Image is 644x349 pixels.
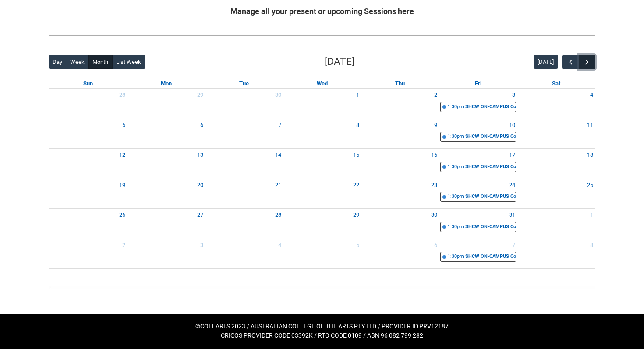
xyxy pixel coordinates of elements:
td: Go to November 8, 2025 [517,239,595,268]
div: 1:30pm [448,133,464,141]
a: Go to October 13, 2025 [195,149,205,161]
td: Go to October 17, 2025 [439,149,517,179]
td: Go to October 19, 2025 [49,179,127,209]
td: Go to October 8, 2025 [283,119,361,149]
td: Go to October 21, 2025 [205,179,283,209]
td: Go to October 26, 2025 [49,209,127,239]
a: Go to October 12, 2025 [117,149,127,161]
a: Go to September 29, 2025 [195,89,205,101]
div: 1:30pm [448,253,464,261]
a: Tuesday [237,78,251,89]
a: Go to October 29, 2025 [351,209,361,221]
div: 1:30pm [448,223,464,231]
a: Go to October 24, 2025 [507,179,517,191]
button: List Week [112,55,145,69]
td: Go to October 2, 2025 [361,89,439,119]
td: Go to October 28, 2025 [205,209,283,239]
td: Go to September 29, 2025 [127,89,205,119]
a: Go to November 4, 2025 [276,239,283,251]
td: Go to October 16, 2025 [361,149,439,179]
a: Wednesday [315,78,329,89]
td: Go to October 1, 2025 [283,89,361,119]
td: Go to November 5, 2025 [283,239,361,268]
a: Go to October 25, 2025 [585,179,595,191]
a: Go to October 22, 2025 [351,179,361,191]
a: Sunday [81,78,95,89]
a: Go to November 5, 2025 [354,239,361,251]
a: Go to October 1, 2025 [354,89,361,101]
a: Go to October 19, 2025 [117,179,127,191]
td: Go to October 27, 2025 [127,209,205,239]
a: Go to October 20, 2025 [195,179,205,191]
button: Next Month [579,55,595,69]
a: Go to October 17, 2025 [507,149,517,161]
td: Go to September 30, 2025 [205,89,283,119]
td: Go to October 14, 2025 [205,149,283,179]
td: Go to October 5, 2025 [49,119,127,149]
td: Go to October 6, 2025 [127,119,205,149]
td: Go to October 13, 2025 [127,149,205,179]
button: Day [49,55,67,69]
a: Go to October 8, 2025 [354,119,361,131]
h2: Manage all your present or upcoming Sessions here [49,5,595,17]
td: Go to October 25, 2025 [517,179,595,209]
h2: [DATE] [325,54,354,69]
td: Go to October 12, 2025 [49,149,127,179]
a: Go to October 18, 2025 [585,149,595,161]
a: Thursday [393,78,407,89]
td: Go to October 3, 2025 [439,89,517,119]
a: Go to October 3, 2025 [510,89,517,101]
div: SHCW ON-CAMPUS Copywriting | Studio 10 ([PERSON_NAME]. L1) (capacity x20ppl) | [PERSON_NAME] [465,163,516,171]
a: Go to October 10, 2025 [507,119,517,131]
td: Go to October 31, 2025 [439,209,517,239]
td: Go to October 23, 2025 [361,179,439,209]
a: Go to November 2, 2025 [120,239,127,251]
img: REDU_GREY_LINE [49,283,595,292]
td: Go to November 4, 2025 [205,239,283,268]
td: Go to November 6, 2025 [361,239,439,268]
button: Previous Month [562,55,579,69]
a: Go to October 4, 2025 [588,89,595,101]
a: Go to October 31, 2025 [507,209,517,221]
div: 1:30pm [448,163,464,171]
a: Go to October 2, 2025 [432,89,439,101]
td: Go to October 18, 2025 [517,149,595,179]
div: SHCW ON-CAMPUS Copywriting | Studio 10 ([PERSON_NAME]. L1) (capacity x20ppl) | [PERSON_NAME] [465,253,516,261]
a: Go to September 30, 2025 [273,89,283,101]
td: Go to November 1, 2025 [517,209,595,239]
td: Go to November 3, 2025 [127,239,205,268]
td: Go to October 24, 2025 [439,179,517,209]
td: Go to November 2, 2025 [49,239,127,268]
a: Go to October 9, 2025 [432,119,439,131]
a: Go to October 5, 2025 [120,119,127,131]
a: Go to November 6, 2025 [432,239,439,251]
img: REDU_GREY_LINE [49,31,595,40]
a: Go to October 23, 2025 [429,179,439,191]
a: Go to October 26, 2025 [117,209,127,221]
a: Go to October 30, 2025 [429,209,439,221]
div: SHCW ON-CAMPUS Copywriting | Studio 10 ([PERSON_NAME]. L1) (capacity x20ppl) | [PERSON_NAME] [465,223,516,231]
td: Go to October 15, 2025 [283,149,361,179]
td: Go to October 22, 2025 [283,179,361,209]
td: Go to October 29, 2025 [283,209,361,239]
td: Go to October 20, 2025 [127,179,205,209]
td: Go to September 28, 2025 [49,89,127,119]
td: Go to October 30, 2025 [361,209,439,239]
a: Go to November 7, 2025 [510,239,517,251]
a: Go to November 1, 2025 [588,209,595,221]
a: Go to October 28, 2025 [273,209,283,221]
div: 1:30pm [448,103,464,111]
a: Go to October 6, 2025 [198,119,205,131]
a: Go to October 16, 2025 [429,149,439,161]
a: Go to November 3, 2025 [198,239,205,251]
a: Go to October 11, 2025 [585,119,595,131]
button: [DATE] [534,55,558,69]
button: Week [66,55,89,69]
div: SHCW ON-CAMPUS Copywriting | Studio 10 ([PERSON_NAME]. L1) (capacity x20ppl) | [PERSON_NAME] [465,193,516,201]
td: Go to October 10, 2025 [439,119,517,149]
a: Go to October 15, 2025 [351,149,361,161]
td: Go to October 4, 2025 [517,89,595,119]
div: SHCW ON-CAMPUS Copywriting | Studio 10 ([PERSON_NAME]. L1) (capacity x20ppl) | [PERSON_NAME] [465,103,516,111]
a: Go to November 8, 2025 [588,239,595,251]
a: Monday [159,78,173,89]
